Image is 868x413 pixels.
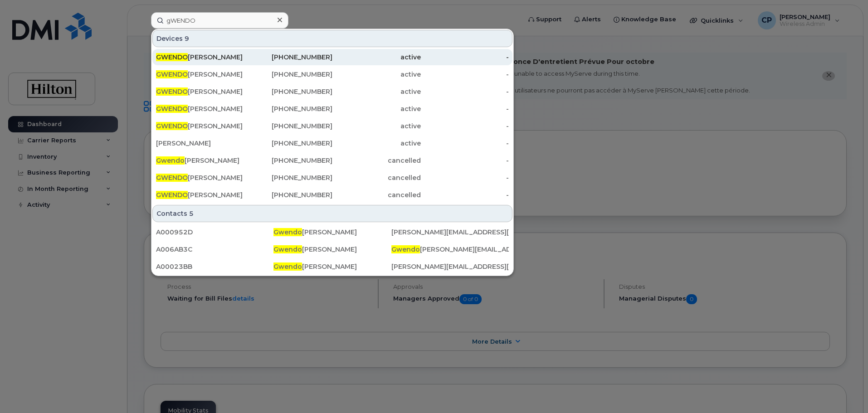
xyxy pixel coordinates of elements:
div: [PHONE_NUMBER] [244,53,333,62]
span: 5 [189,209,194,218]
div: Contacts [152,205,512,222]
div: [PERSON_NAME] [273,262,391,271]
div: [PERSON_NAME] [156,190,244,199]
div: [PERSON_NAME] [273,228,391,237]
div: [PERSON_NAME] [156,139,244,148]
div: [PERSON_NAME] [156,70,244,79]
div: A000952D [156,228,273,237]
a: GWENDO[PERSON_NAME][PHONE_NUMBER]active- [152,49,512,65]
div: - [421,173,509,182]
span: Gwendo [273,228,302,236]
span: Gwendo [273,245,302,253]
div: active [332,70,421,79]
span: GWENDO [156,191,188,199]
a: Gwendo[PERSON_NAME][PHONE_NUMBER]cancelled- [152,152,512,169]
div: [PHONE_NUMBER] [244,173,333,182]
div: - [421,156,509,165]
span: GWENDO [156,174,188,182]
div: [PERSON_NAME] [156,53,244,62]
a: GWENDO[PERSON_NAME][PHONE_NUMBER]active- [152,118,512,134]
div: [PERSON_NAME] [156,104,244,113]
a: GWENDO[PERSON_NAME][PHONE_NUMBER]active- [152,66,512,83]
a: A000952DGwendo[PERSON_NAME][PERSON_NAME][EMAIL_ADDRESS][PERSON_NAME][DOMAIN_NAME] [152,224,512,240]
div: - [421,70,509,79]
div: - [421,139,509,148]
div: [PERSON_NAME] [156,121,244,131]
span: GWENDO [156,70,188,78]
span: Gwendo [273,262,302,271]
div: [PHONE_NUMBER] [244,139,333,148]
div: Devices [152,30,512,47]
span: GWENDO [156,122,188,130]
div: [PHONE_NUMBER] [244,70,333,79]
span: Gwendo [391,245,420,253]
div: [PERSON_NAME] [156,87,244,96]
div: [PERSON_NAME] [273,245,391,254]
div: cancelled [332,173,421,182]
a: GWENDO[PERSON_NAME][PHONE_NUMBER]cancelled- [152,187,512,203]
a: A00023BBGwendo[PERSON_NAME][PERSON_NAME][EMAIL_ADDRESS][PERSON_NAME][PERSON_NAME][DOMAIN_NAME] [152,258,512,275]
div: [PHONE_NUMBER] [244,190,333,199]
div: [PHONE_NUMBER] [244,156,333,165]
div: active [332,121,421,131]
span: GWENDO [156,53,188,61]
div: [PHONE_NUMBER] [244,121,333,131]
a: GWENDO[PERSON_NAME][PHONE_NUMBER]cancelled- [152,170,512,186]
div: active [332,139,421,148]
div: [PERSON_NAME][EMAIL_ADDRESS][PERSON_NAME][DOMAIN_NAME] [391,228,509,237]
div: cancelled [332,190,421,199]
div: [PHONE_NUMBER] [244,104,333,113]
span: Gwendo [156,156,185,165]
a: [PERSON_NAME][PHONE_NUMBER]active- [152,135,512,151]
div: - [421,104,509,113]
div: cancelled [332,156,421,165]
span: GWENDO [156,105,188,113]
div: - [421,87,509,96]
a: A006AB3CGwendo[PERSON_NAME]Gwendo[PERSON_NAME][EMAIL_ADDRESS][PERSON_NAME][PERSON_NAME][DOMAIN_NAME] [152,241,512,258]
div: - [421,121,509,131]
div: active [332,87,421,96]
iframe: Messenger Launcher [829,374,861,406]
a: GWENDO[PERSON_NAME][PHONE_NUMBER]active- [152,83,512,100]
div: active [332,53,421,62]
div: - [421,190,509,199]
div: [PERSON_NAME][EMAIL_ADDRESS][PERSON_NAME][PERSON_NAME][DOMAIN_NAME] [391,245,509,254]
div: active [332,104,421,113]
span: GWENDO [156,87,188,96]
div: A006AB3C [156,245,273,254]
div: - [421,53,509,62]
div: [PERSON_NAME] [156,156,244,165]
span: 9 [185,34,189,43]
div: [PHONE_NUMBER] [244,87,333,96]
div: [PERSON_NAME][EMAIL_ADDRESS][PERSON_NAME][PERSON_NAME][DOMAIN_NAME] [391,262,509,271]
a: GWENDO[PERSON_NAME][PHONE_NUMBER]active- [152,101,512,117]
div: A00023BB [156,262,273,271]
div: [PERSON_NAME] [156,173,244,182]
